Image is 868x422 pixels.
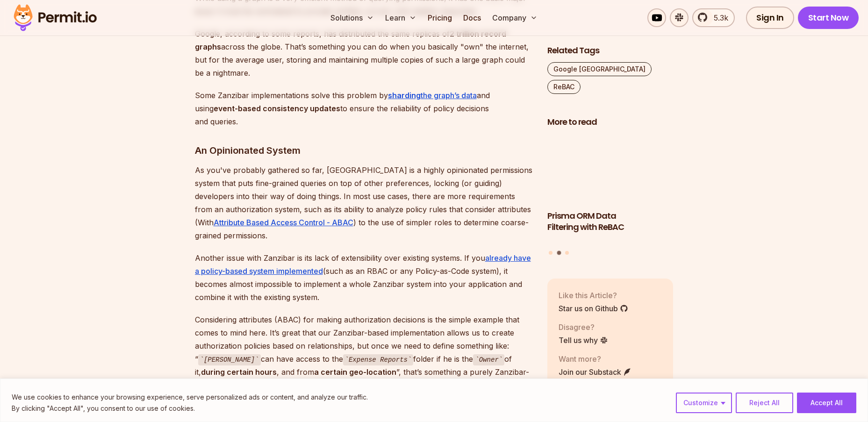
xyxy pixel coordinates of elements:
a: already have a policy-based system implemented [195,253,531,276]
button: Go to slide 2 [557,250,561,255]
button: Solutions [327,8,378,27]
a: Prisma ORM Data Filtering with ReBACPrisma ORM Data Filtering with ReBAC [547,134,674,245]
p: Some Zanzibar implementations solve this problem by and using to ensure the reliability of policy... [195,89,532,128]
strong: during certain hours [201,367,277,377]
p: Google, according to some reports, has distributed the same replicas of across the globe. That’s ... [195,27,532,79]
button: Reject All [736,393,793,413]
li: 2 of 3 [547,134,674,245]
strong: event-based consistency updates [214,104,340,113]
p: Like this Article? [559,289,628,300]
button: Customize [676,393,732,413]
a: ReBAC [547,80,581,94]
a: Tell us why [559,334,608,345]
img: Permit logo [9,2,101,34]
a: Docs [459,8,485,27]
a: 5.3k [692,8,735,27]
p: Considering attributes (ABAC) for making authorization decisions is the simple example that comes... [195,313,532,392]
code: [PERSON_NAME] [198,354,261,365]
button: Go to slide 1 [549,250,552,254]
p: Want more? [559,353,631,364]
a: Sign In [746,7,794,29]
span: 5.3k [708,12,728,23]
button: Company [488,8,541,27]
p: Another issue with Zanzibar is its lack of extensibility over existing systems. If you (such as a... [195,251,532,304]
h3: An Opinionated System [195,143,532,158]
button: Go to slide 3 [565,250,569,254]
div: Posts [547,134,674,256]
code: Owner [473,354,504,365]
p: We use cookies to enhance your browsing experience, serve personalized ads or content, and analyz... [12,392,368,403]
h2: More to read [547,116,674,128]
a: Start Now [798,7,859,29]
a: Pricing [424,8,456,27]
button: Learn [381,8,420,27]
p: As you've probably gathered so far, [GEOGRAPHIC_DATA] is a highly opinionated permissions system ... [195,164,532,242]
button: Accept All [797,393,856,413]
h2: Related Tags [547,45,674,57]
code: Expense Reports [343,354,414,365]
a: Join our Substack [559,366,631,377]
h3: Prisma ORM Data Filtering with ReBAC [547,210,674,233]
p: Disagree? [559,321,608,332]
p: By clicking "Accept All", you consent to our use of cookies. [12,403,368,414]
strong: sharding [388,91,421,100]
strong: a certain geo-location [314,367,396,377]
img: Prisma ORM Data Filtering with ReBAC [547,134,674,205]
a: Star us on Github [559,302,628,314]
a: Google [GEOGRAPHIC_DATA] [547,62,652,76]
strong: 2 trillion record graphs [195,29,506,51]
a: shardingthe graph’s data [388,91,477,100]
a: Attribute Based Access Control - ABAC [214,218,353,227]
